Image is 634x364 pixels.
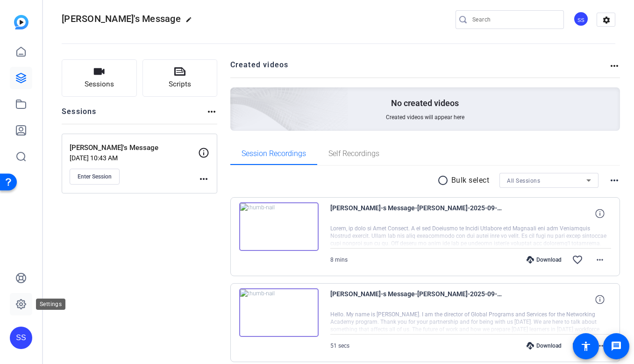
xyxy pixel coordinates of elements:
[10,327,32,349] div: SS
[609,60,620,71] mat-icon: more_horiz
[330,202,503,225] span: [PERSON_NAME]-s Message-[PERSON_NAME]-2025-09-05-15-51-34-736-0
[62,59,137,97] button: Sessions
[62,106,97,124] h2: Sessions
[572,340,583,351] mat-icon: favorite_border
[330,343,349,349] span: 51 secs
[62,13,181,24] span: [PERSON_NAME]'s Message
[437,175,451,186] mat-icon: radio_button_unchecked
[609,175,620,186] mat-icon: more_horiz
[85,79,114,90] span: Sessions
[239,288,319,337] img: thumb-nail
[451,175,490,186] p: Bulk select
[330,288,503,311] span: [PERSON_NAME]-s Message-[PERSON_NAME]-2025-09-05-15-50-08-955-0
[522,342,566,350] div: Download
[198,173,209,185] mat-icon: more_horiz
[78,173,112,180] span: Enter Session
[142,59,218,97] button: Scripts
[242,150,306,157] span: Session Recordings
[472,14,556,25] input: Search
[230,59,609,78] h2: Created videos
[70,154,198,162] p: [DATE] 10:43 AM
[597,13,616,27] mat-icon: settings
[330,257,348,263] span: 8 mins
[507,178,540,184] span: All Sessions
[572,254,583,265] mat-icon: favorite_border
[14,15,28,29] img: blue-gradient.svg
[594,340,606,351] mat-icon: more_horiz
[206,106,217,117] mat-icon: more_horiz
[522,256,566,264] div: Download
[391,98,459,109] p: No created videos
[239,202,319,251] img: thumb-nail
[70,169,120,185] button: Enter Session
[36,299,65,310] div: Settings
[611,341,622,352] mat-icon: message
[594,254,606,265] mat-icon: more_horiz
[573,11,589,27] div: SS
[573,11,590,28] ngx-avatar: Studio Support
[580,341,591,352] mat-icon: accessibility
[169,79,191,90] span: Scripts
[185,16,197,28] mat-icon: edit
[328,150,379,157] span: Self Recordings
[70,143,198,153] p: [PERSON_NAME]'s Message
[386,114,464,121] span: Created videos will appear here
